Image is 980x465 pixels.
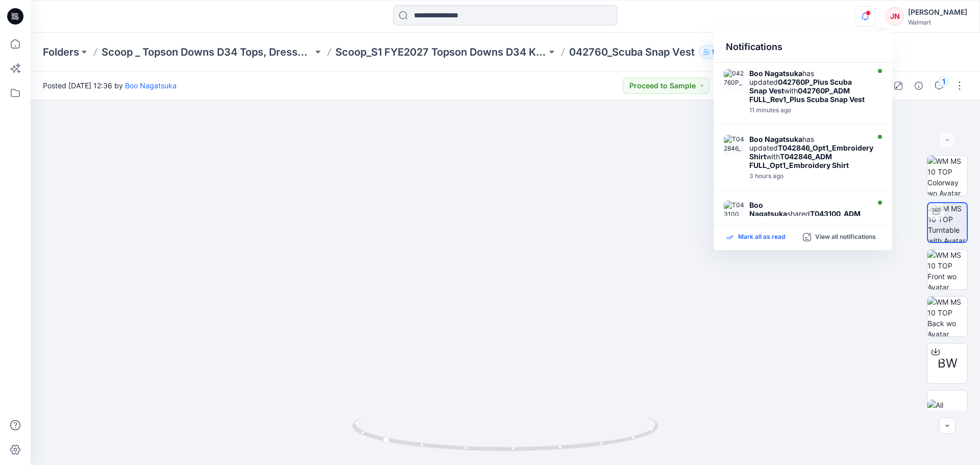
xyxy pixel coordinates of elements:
[569,45,695,59] p: 042760_Scuba Snap Vest
[928,203,967,242] img: WM MS 10 TOP Turntable with Avatar
[931,78,947,94] button: 1
[927,156,967,195] img: WM MS 10 TOP Colorway wo Avatar
[908,18,967,26] div: Walmart
[102,45,313,59] a: Scoop _ Topson Downs D34 Tops, Dresses and Sets
[699,45,731,59] button: 16
[938,354,958,373] span: BW
[886,7,904,26] div: JN
[749,143,873,161] strong: T042846_Opt1_Embroidery Shirt
[927,400,967,421] img: All colorways
[335,45,547,59] a: Scoop_S1 FYE2027 Topson Downs D34 Knits/Woven
[724,201,744,221] img: T043100_ADM FULL_Graphic Muscle Tank
[738,233,785,242] p: Mark all as read
[815,233,876,242] p: View all notifications
[749,201,787,218] strong: Boo Nagatsuka
[927,297,967,336] img: WM MS 10 TOP Back wo Avatar
[125,81,177,90] a: Boo Nagatsuka
[749,173,873,180] div: Thursday, August 14, 2025 12:26
[43,45,79,59] a: Folders
[749,135,802,143] strong: Boo Nagatsuka
[749,135,873,169] div: has updated with
[714,32,892,63] div: Notifications
[749,152,849,169] strong: T042846_ADM FULL_Opt1_Embroidery Shirt
[749,201,867,253] div: shared in
[749,86,865,104] strong: 042760P_ADM FULL_Rev1_Plus Scuba Snap Vest
[749,69,802,78] strong: Boo Nagatsuka
[749,78,852,95] strong: 042760P_Plus Scuba Snap Vest
[911,78,927,94] button: Details
[712,46,718,58] p: 16
[927,250,967,289] img: WM MS 10 TOP Front wo Avatar
[724,135,744,155] img: T042846_ADM FULL_Opt1_Embroidery Shirt
[908,6,967,18] div: [PERSON_NAME]
[749,69,867,104] div: has updated with
[749,107,867,114] div: Thursday, August 14, 2025 15:28
[939,77,949,87] div: 1
[724,69,744,89] img: 042760P_ADM FULL_Rev1_Plus Scuba Snap Vest
[43,80,177,91] span: Posted [DATE] 12:36 by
